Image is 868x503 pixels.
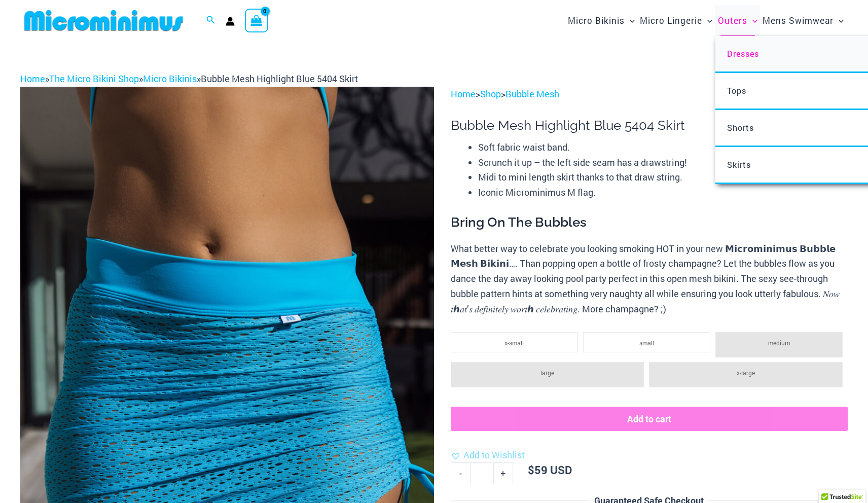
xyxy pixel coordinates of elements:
[568,8,625,33] span: Micro Bikinis
[715,332,843,357] li: medium
[451,118,848,133] h1: Bubble Mesh Highlight Blue 5404 Skirt
[528,462,534,477] span: $
[451,214,848,231] h3: Bring On The Bubbles
[451,462,470,484] a: -
[528,462,572,477] bdi: 59 USD
[480,88,501,100] a: Shop
[565,5,637,36] a: Micro BikinisMenu ToggleMenu Toggle
[540,369,554,377] span: large
[20,73,358,85] span: » » »
[640,8,702,33] span: Micro Lingerie
[470,462,494,484] input: Product quantity
[763,8,834,33] span: Mens Swimwear
[727,48,759,59] span: Dresses
[451,332,578,352] li: x-small
[718,8,747,33] span: Outers
[245,9,268,32] a: View Shopping Cart, empty
[504,339,524,347] span: x-small
[463,449,525,461] span: Add to Wishlist
[451,87,848,102] p: > >
[451,241,848,317] p: What better way to celebrate you looking smoking HOT in your new 𝗠𝗶𝗰𝗿𝗼𝗺𝗶𝗻𝗶𝗺𝘂𝘀 𝗕𝘂𝗯𝗯𝗹𝗲 𝗠𝗲𝘀𝗵 𝗕𝗶𝗸𝗶𝗻𝗶…...
[451,448,525,463] a: Add to Wishlist
[583,332,710,352] li: small
[727,159,751,170] span: Skirts
[451,88,476,100] a: Home
[760,5,846,36] a: Mens SwimwearMenu ToggleMenu Toggle
[649,362,843,387] li: x-large
[49,73,139,85] a: The Micro Bikini Shop
[201,73,358,85] span: Bubble Mesh Highlight Blue 5404 Skirt
[505,88,559,100] a: Bubble Mesh
[478,155,848,170] li: Scrunch it up – the left side seam has a drawstring!
[20,9,187,32] img: MM SHOP LOGO FLAT
[625,8,635,33] span: Menu Toggle
[702,8,712,33] span: Menu Toggle
[478,140,848,155] li: Soft fabric waist band.
[747,8,757,33] span: Menu Toggle
[494,462,513,484] a: +
[143,73,197,85] a: Micro Bikinis
[639,339,654,347] span: small
[834,8,844,33] span: Menu Toggle
[478,185,848,200] li: Iconic Microminimus M flag.
[727,85,746,96] span: Tops
[451,407,848,431] button: Add to cart
[451,362,644,387] li: large
[727,122,754,133] span: Shorts
[637,5,715,36] a: Micro LingerieMenu ToggleMenu Toggle
[478,170,848,185] li: Midi to mini length skirt thanks to that draw string.
[226,17,235,26] a: Account icon link
[768,339,790,347] span: medium
[206,14,215,27] a: Search icon link
[20,73,45,85] a: Home
[715,5,760,36] a: OutersMenu ToggleMenu Toggle
[564,4,848,38] nav: Site Navigation
[737,369,755,377] span: x-large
